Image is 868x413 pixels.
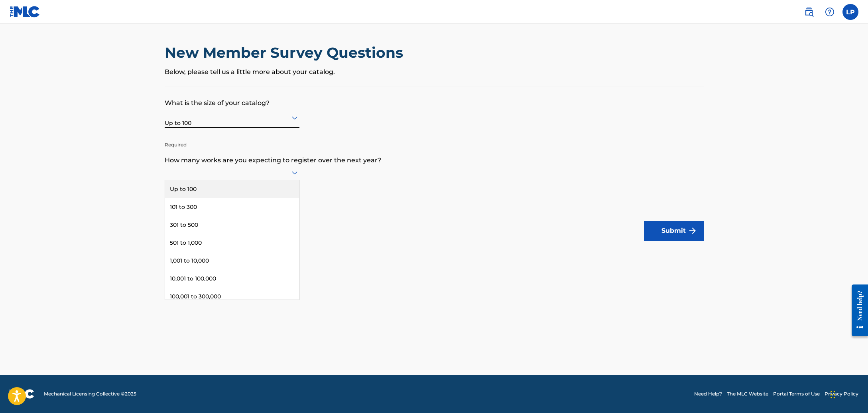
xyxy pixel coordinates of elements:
[825,390,858,397] a: Privacy Policy
[822,4,838,20] div: Help
[165,44,407,62] h2: New Member Survey Questions
[165,216,299,234] div: 301 to 500
[828,375,868,413] iframe: Chat Widget
[165,86,704,108] p: What is the size of your catalog?
[10,389,34,399] img: logo
[694,390,722,397] a: Need Help?
[644,221,704,241] button: Submit
[165,252,299,270] div: 1,001 to 10,000
[801,4,817,20] a: Public Search
[688,226,697,236] img: f7272a7cc735f4ea7f67.svg
[165,234,299,252] div: 501 to 1,000
[165,180,299,198] div: Up to 100
[165,144,704,165] p: How many works are you expecting to register over the next year?
[165,270,299,288] div: 10,001 to 100,000
[773,390,820,397] a: Portal Terms of Use
[10,6,40,18] img: MLC Logo
[842,4,858,20] div: User Menu
[831,383,835,407] div: Drag
[165,108,299,127] div: Up to 100
[165,129,299,148] p: Required
[165,288,299,306] div: 100,001 to 300,000
[846,278,868,343] iframe: Resource Center
[825,7,835,17] img: help
[727,390,768,397] a: The MLC Website
[165,67,704,77] p: Below, please tell us a little more about your catalog.
[165,198,299,216] div: 101 to 300
[44,390,136,397] span: Mechanical Licensing Collective © 2025
[804,7,814,17] img: search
